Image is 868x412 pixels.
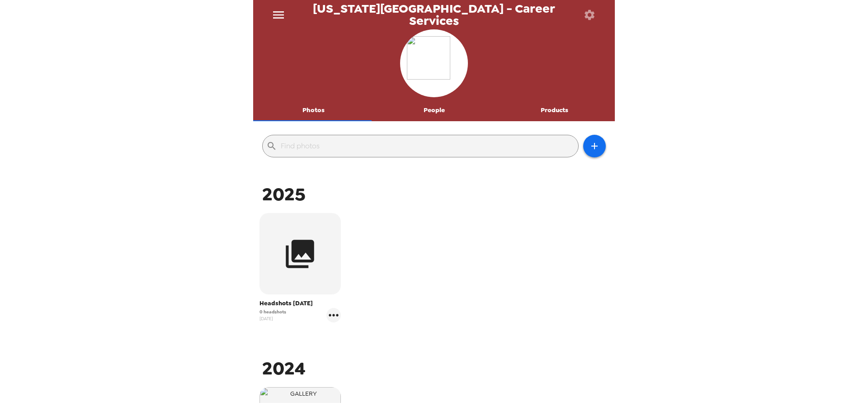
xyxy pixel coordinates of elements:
button: gallery menu [326,308,341,322]
span: 2025 [262,182,306,206]
span: Headshots [DATE] [259,299,341,308]
button: People [374,99,495,121]
span: [DATE] [259,315,286,322]
span: 0 headshots [259,308,286,315]
span: [US_STATE][GEOGRAPHIC_DATA] - Career Services [293,3,575,27]
button: Photos [253,99,374,121]
input: Find photos [281,139,575,153]
button: Products [494,99,615,121]
img: org logo [407,36,461,90]
span: 2024 [262,356,306,380]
